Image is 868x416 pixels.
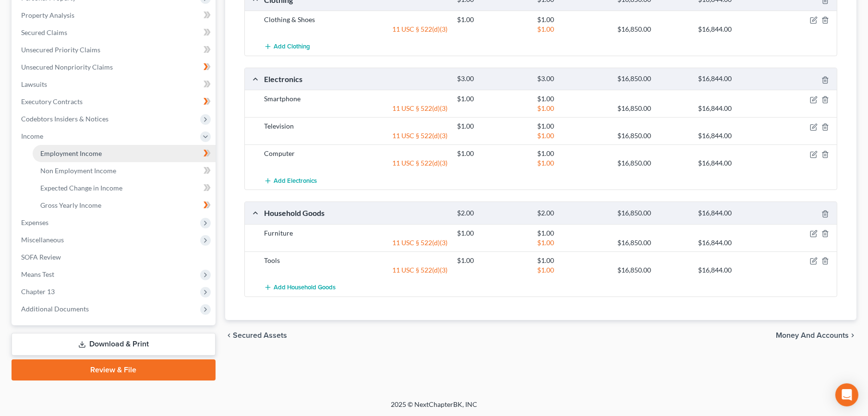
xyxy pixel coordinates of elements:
div: Smartphone [259,94,452,104]
div: Tools [259,256,452,265]
div: $16,850.00 [613,104,693,113]
div: 11 USC § 522(d)(3) [259,131,452,141]
span: Expenses [21,218,48,226]
div: $16,844.00 [693,238,773,248]
a: Property Analysis [13,7,216,24]
a: Unsecured Nonpriority Claims [13,59,216,76]
span: Expected Change in Income [40,184,122,192]
div: 11 USC § 522(d)(3) [259,238,452,248]
div: Computer [259,149,452,158]
span: Secured Assets [233,332,287,339]
div: $1.00 [532,256,613,265]
div: Furniture [259,228,452,238]
div: $1.00 [532,94,613,104]
div: $1.00 [452,121,532,131]
a: Secured Claims [13,24,216,41]
a: Executory Contracts [13,93,216,110]
div: $1.00 [532,265,613,275]
div: Household Goods [259,208,452,218]
button: Add Electronics [264,172,317,190]
span: Additional Documents [21,305,89,313]
div: $1.00 [532,104,613,113]
span: Unsecured Priority Claims [21,46,100,54]
div: $16,844.00 [693,74,773,83]
div: $16,850.00 [613,238,693,248]
div: $1.00 [452,149,532,158]
div: Open Intercom Messenger [835,383,858,406]
a: Lawsuits [13,76,216,93]
div: 11 USC § 522(d)(3) [259,104,452,113]
div: 11 USC § 522(d)(3) [259,158,452,168]
div: $1.00 [452,94,532,104]
span: Miscellaneous [21,236,64,244]
div: Electronics [259,74,452,84]
i: chevron_right [849,332,856,339]
span: Non Employment Income [40,166,116,175]
span: Property Analysis [21,11,74,19]
a: Download & Print [12,333,216,356]
span: Unsecured Nonpriority Claims [21,63,113,71]
div: $16,844.00 [693,158,773,168]
span: Income [21,132,43,140]
div: $16,844.00 [693,265,773,275]
div: $2.00 [452,209,532,218]
div: $16,844.00 [693,131,773,141]
div: $1.00 [532,149,613,158]
span: Means Test [21,270,54,278]
div: $3.00 [532,74,613,83]
div: Clothing & Shoes [259,15,452,24]
a: SOFA Review [13,249,216,266]
div: $1.00 [532,15,613,24]
div: $16,844.00 [693,24,773,34]
div: $1.00 [532,121,613,131]
span: Gross Yearly Income [40,201,101,209]
span: Money and Accounts [776,332,849,339]
button: Add Household Goods [264,279,336,297]
a: Unsecured Priority Claims [13,41,216,59]
div: $16,850.00 [613,74,693,83]
a: Gross Yearly Income [33,197,216,214]
div: $16,844.00 [693,209,773,218]
i: chevron_left [225,332,233,339]
span: Add Household Goods [274,284,336,291]
div: $16,850.00 [613,131,693,141]
span: Codebtors Insiders & Notices [21,115,108,123]
div: $3.00 [452,74,532,83]
div: $16,850.00 [613,265,693,275]
a: Employment Income [33,145,216,162]
span: SOFA Review [21,253,61,261]
span: Add Clothing [274,43,310,51]
span: Lawsuits [21,80,47,88]
button: Money and Accounts chevron_right [776,332,856,339]
div: $1.00 [532,131,613,141]
div: Television [259,121,452,131]
div: $16,850.00 [613,24,693,34]
span: Executory Contracts [21,97,83,106]
a: Non Employment Income [33,162,216,179]
div: $1.00 [532,228,613,238]
a: Expected Change in Income [33,179,216,197]
span: Employment Income [40,149,102,157]
div: 11 USC § 522(d)(3) [259,24,452,34]
div: 11 USC § 522(d)(3) [259,265,452,275]
div: $16,844.00 [693,104,773,113]
a: Review & File [12,359,216,380]
button: chevron_left Secured Assets [225,332,287,339]
span: Chapter 13 [21,287,55,296]
span: Secured Claims [21,28,67,36]
div: $1.00 [452,15,532,24]
button: Add Clothing [264,38,310,56]
span: Add Electronics [274,177,317,185]
div: $16,850.00 [613,158,693,168]
div: $2.00 [532,209,613,218]
div: $1.00 [452,228,532,238]
div: $1.00 [452,256,532,265]
div: $1.00 [532,238,613,248]
div: $1.00 [532,158,613,168]
div: $1.00 [532,24,613,34]
div: $16,850.00 [613,209,693,218]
